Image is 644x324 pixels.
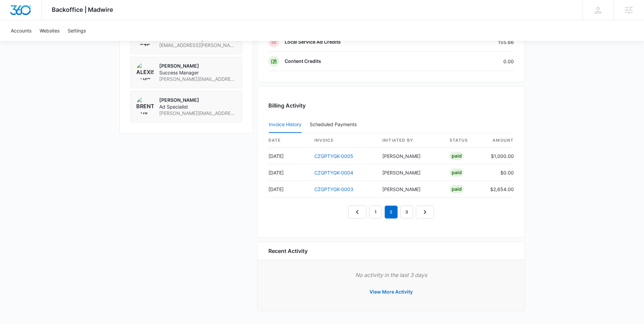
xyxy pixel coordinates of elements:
img: tab_keywords_by_traffic_grey.svg [67,39,73,45]
img: tab_domain_overview_orange.svg [18,39,24,45]
p: Local Service Ad Credits [285,39,341,45]
h6: Recent Activity [268,247,308,255]
th: date [268,133,309,148]
div: Domain: [DOMAIN_NAME] [18,18,74,23]
em: 2 [385,206,398,218]
div: Paid [450,185,464,193]
a: CZGPTYGK-0003 [314,186,353,192]
span: [EMAIL_ADDRESS][PERSON_NAME][DOMAIN_NAME] [159,42,236,49]
span: [PERSON_NAME][EMAIL_ADDRESS][DOMAIN_NAME] [159,76,236,83]
td: [DATE] [268,181,309,198]
div: Keywords by Traffic [75,40,114,44]
th: Initiated By [377,133,444,148]
a: Websites [35,20,64,41]
a: Settings [64,20,90,41]
span: [PERSON_NAME][EMAIL_ADDRESS][PERSON_NAME][DOMAIN_NAME] [159,110,236,117]
td: [PERSON_NAME] [377,148,444,164]
p: [PERSON_NAME] [159,97,236,103]
button: View More Activity [363,284,420,300]
img: Alexis Austere [136,63,154,80]
img: website_grey.svg [11,18,16,23]
a: Accounts [7,20,35,41]
a: Page 3 [400,206,413,218]
span: Success Manager [159,69,236,76]
th: invoice [309,133,377,148]
img: logo_orange.svg [11,11,16,16]
div: Scheduled Payments [310,122,359,127]
td: [PERSON_NAME] [377,181,444,198]
nav: Pagination [348,206,434,218]
div: Paid [450,168,464,177]
p: [PERSON_NAME] [159,63,236,69]
p: No activity in the last 3 days [268,271,514,279]
button: Invoice History [269,117,302,133]
td: $2,654.00 [485,181,514,198]
a: Next Page [416,206,434,218]
div: v 4.0.25 [19,11,33,16]
td: $0.00 [485,164,514,181]
td: [DATE] [268,148,309,164]
span: Ad Specialist [159,103,236,110]
div: Paid [450,152,464,160]
td: 155.66 [442,32,514,52]
span: Backoffice | Madwire [52,6,113,13]
td: [PERSON_NAME] [377,164,444,181]
a: CZGPTYGK-0004 [314,170,353,176]
a: Previous Page [348,206,366,218]
h3: Billing Activity [268,101,514,110]
th: status [444,133,485,148]
div: Domain Overview [26,40,61,44]
td: 0.00 [442,52,514,71]
th: amount [485,133,514,148]
td: [DATE] [268,164,309,181]
a: CZGPTYGK-0005 [314,153,353,159]
img: Brent Avila [136,97,154,114]
td: $1,000.00 [485,148,514,164]
a: Page 1 [369,206,382,218]
p: Content Credits [285,58,321,65]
